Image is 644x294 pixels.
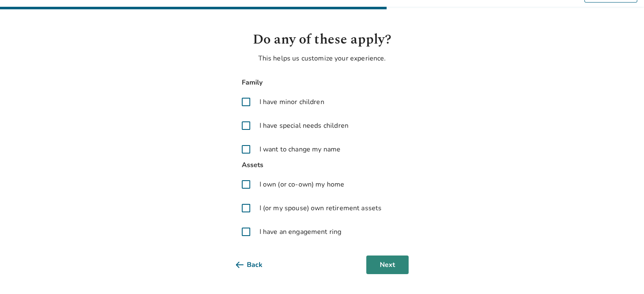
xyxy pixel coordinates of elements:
[236,53,409,63] p: This helps us customize your experience.
[260,227,342,237] span: I have an engagement ring
[602,253,644,294] iframe: Chat Widget
[236,77,409,88] span: Family
[260,144,341,154] span: I want to change my name
[260,179,345,190] span: I own (or co-own) my home
[236,30,409,50] h1: Do any of these apply?
[236,159,409,171] span: Assets
[366,256,409,274] button: Next
[260,121,348,131] span: I have special needs children
[260,97,324,107] span: I have minor children
[260,203,382,213] span: I (or my spouse) own retirement assets
[236,256,276,274] button: Back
